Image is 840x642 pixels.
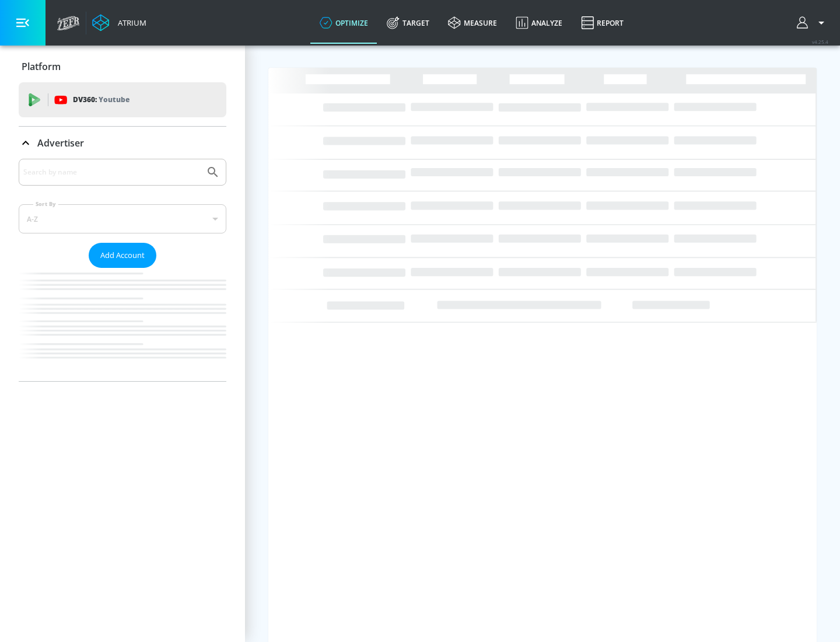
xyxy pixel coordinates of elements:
p: Platform [22,60,61,73]
div: DV360: Youtube [19,82,226,117]
button: Add Account [89,243,156,268]
div: Platform [19,50,226,83]
a: Report [572,2,633,44]
span: Add Account [100,249,145,262]
p: Advertiser [37,137,84,149]
a: Atrium [92,14,146,32]
label: Sort By [33,200,58,208]
div: Advertiser [19,127,226,159]
div: Advertiser [19,159,226,381]
a: measure [439,2,506,44]
div: Atrium [113,18,146,28]
input: Search by name [23,165,200,180]
a: optimize [310,2,377,44]
nav: list of Advertiser [19,268,226,381]
span: v 4.25.4 [812,39,828,45]
p: DV360: [73,93,129,106]
div: A-Z [19,204,226,233]
a: Target [377,2,439,44]
a: Analyze [506,2,572,44]
p: Youtube [99,93,129,106]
